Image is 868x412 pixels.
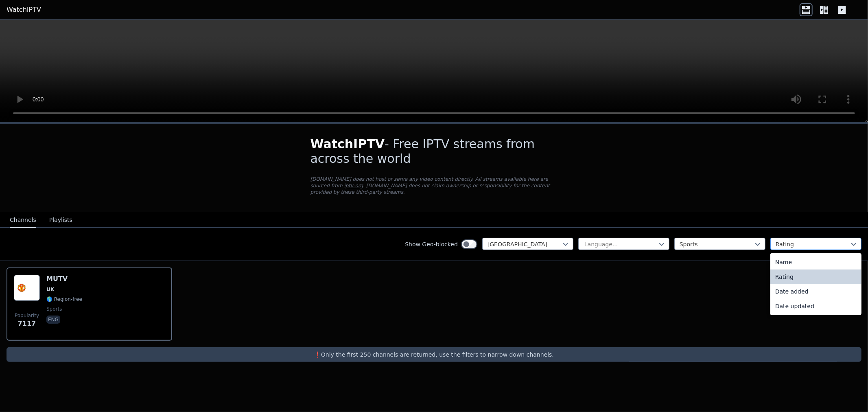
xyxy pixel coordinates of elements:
[770,255,861,270] div: Name
[15,312,39,319] span: Popularity
[46,286,54,293] span: UK
[46,275,82,283] h6: MUTV
[10,351,858,359] p: ❗️Only the first 250 channels are returned, use the filters to narrow down channels.
[770,284,861,299] div: Date added
[49,213,72,228] button: Playlists
[310,176,558,195] p: [DOMAIN_NAME] does not host or serve any video content directly. All streams available here are s...
[7,5,41,15] a: WatchIPTV
[405,240,458,248] label: Show Geo-blocked
[46,316,60,324] p: eng
[14,275,40,301] img: MUTV
[46,306,62,312] span: sports
[310,137,558,166] h1: - Free IPTV streams from across the world
[344,183,363,188] a: iptv-org
[10,213,36,228] button: Channels
[770,270,861,284] div: Rating
[46,296,82,302] span: 🌎 Region-free
[18,319,36,329] span: 7117
[770,299,861,313] div: Date updated
[310,137,385,151] span: WatchIPTV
